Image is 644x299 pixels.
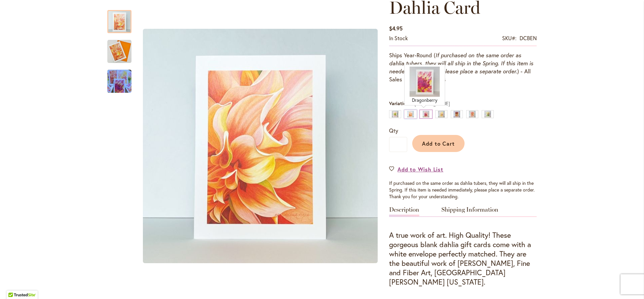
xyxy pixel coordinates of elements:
h4: A true work of art. High Quality! These gorgeous blank dahlia gift cards come with a white envelo... [389,230,537,287]
div: BEN HUSTON [107,3,138,33]
div: Group shot of Dahlia Cards [107,63,131,93]
button: Add to Cart [412,135,465,152]
div: DCBEN [520,34,537,42]
div: Product Images [138,3,413,289]
img: BEN HUSTON [143,29,378,263]
a: Shipping Information [441,207,498,216]
div: Dragonberry [420,110,432,118]
div: BEN HUSTON [107,33,138,63]
p: Ships Year-Round ( ) - All Sales Final/No Returns [389,51,537,83]
span: [PERSON_NAME] [409,100,450,106]
div: Dragonberry [406,97,443,103]
i: If purchased on the same order as dahlia tubers, they will all ship in the Spring. If this item i... [389,52,533,75]
div: American Moon [389,110,401,118]
div: If purchased on the same order as dahlia tubers, they will all ship in the Spring. If this item i... [389,180,537,200]
span: Add to Cart [422,140,455,147]
div: Just Peachy [451,110,463,118]
div: Ben Huston [405,110,417,118]
div: BEN HUSTON [138,3,382,289]
img: BEN HUSTON [107,40,131,64]
img: Group shot of Dahlia Cards [95,66,144,97]
span: Variation [389,100,409,106]
div: BEN HUSTONGroup shot of Dahlia CardsBEN HUSTON [138,3,382,289]
iframe: Launch Accessibility Center [5,275,24,294]
span: $4.95 [389,25,402,32]
div: Sherwood's Peach [466,110,478,118]
strong: SKU [502,34,517,42]
span: Qty [389,127,398,134]
span: In stock [389,34,408,42]
div: Happy Go Lucky [435,110,447,118]
a: Description [389,207,419,216]
div: Availability [389,34,408,42]
span: Add to Wish List [397,165,443,173]
a: Add to Wish List [389,165,443,173]
div: Victoria Ann [482,110,494,118]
